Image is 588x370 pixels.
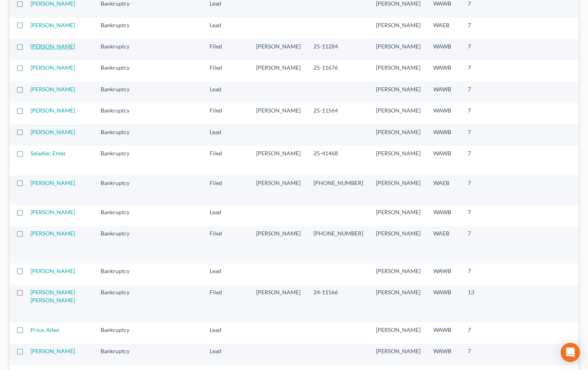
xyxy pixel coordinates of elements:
[203,39,250,60] td: Filed
[427,103,461,125] td: WAWB
[427,322,461,344] td: WAWB
[203,82,250,103] td: Lead
[94,175,144,205] td: Bankruptcy
[30,179,75,186] a: [PERSON_NAME]
[94,322,144,344] td: Bankruptcy
[30,267,75,274] a: [PERSON_NAME]
[461,125,501,146] td: 7
[94,82,144,103] td: Bankruptcy
[427,146,461,175] td: WAWB
[561,343,580,362] div: Open Intercom Messenger
[94,125,144,146] td: Bankruptcy
[250,39,307,60] td: [PERSON_NAME]
[370,263,427,285] td: [PERSON_NAME]
[203,263,250,285] td: Lead
[203,60,250,82] td: Filed
[461,60,501,82] td: 7
[94,205,144,226] td: Bankruptcy
[203,175,250,205] td: Filed
[203,103,250,125] td: Filed
[427,344,461,365] td: WAWB
[461,175,501,205] td: 7
[203,18,250,39] td: Lead
[370,39,427,60] td: [PERSON_NAME]
[370,226,427,263] td: [PERSON_NAME]
[461,39,501,60] td: 7
[94,103,144,125] td: Bankruptcy
[307,146,370,175] td: 25-41468
[461,18,501,39] td: 7
[30,230,75,237] a: [PERSON_NAME]
[250,60,307,82] td: [PERSON_NAME]
[30,326,59,333] a: Price, Allen
[307,226,370,263] td: [PHONE_NUMBER]
[461,322,501,344] td: 7
[30,209,75,215] a: [PERSON_NAME]
[370,146,427,175] td: [PERSON_NAME]
[203,285,250,322] td: Filed
[427,263,461,285] td: WAWB
[30,107,75,114] a: [PERSON_NAME]
[94,18,144,39] td: Bankruptcy
[370,322,427,344] td: [PERSON_NAME]
[94,263,144,285] td: Bankruptcy
[30,86,75,92] a: [PERSON_NAME]
[307,103,370,125] td: 25-11564
[461,226,501,263] td: 7
[427,125,461,146] td: WAWB
[94,146,144,175] td: Bankruptcy
[30,22,75,28] a: [PERSON_NAME]
[461,146,501,175] td: 7
[203,205,250,226] td: Lead
[94,60,144,82] td: Bankruptcy
[427,82,461,103] td: WAWB
[203,125,250,146] td: Lead
[427,60,461,82] td: WAWB
[461,82,501,103] td: 7
[30,348,75,354] a: [PERSON_NAME]
[461,103,501,125] td: 7
[203,322,250,344] td: Lead
[370,205,427,226] td: [PERSON_NAME]
[427,205,461,226] td: WAWB
[30,43,75,50] a: [PERSON_NAME]
[370,344,427,365] td: [PERSON_NAME]
[370,285,427,322] td: [PERSON_NAME]
[427,18,461,39] td: WAEB
[94,226,144,263] td: Bankruptcy
[461,205,501,226] td: 7
[370,82,427,103] td: [PERSON_NAME]
[461,344,501,365] td: 7
[370,60,427,82] td: [PERSON_NAME]
[370,103,427,125] td: [PERSON_NAME]
[94,285,144,322] td: Bankruptcy
[94,344,144,365] td: Bankruptcy
[427,175,461,205] td: WAEB
[250,103,307,125] td: [PERSON_NAME]
[30,64,75,71] a: [PERSON_NAME]
[203,344,250,365] td: Lead
[307,175,370,205] td: [PHONE_NUMBER]
[250,175,307,205] td: [PERSON_NAME]
[370,125,427,146] td: [PERSON_NAME]
[370,18,427,39] td: [PERSON_NAME]
[94,39,144,60] td: Bankruptcy
[461,285,501,322] td: 13
[250,146,307,175] td: [PERSON_NAME]
[203,146,250,175] td: Filed
[30,129,75,135] a: [PERSON_NAME]
[427,39,461,60] td: WAWB
[250,226,307,263] td: [PERSON_NAME]
[427,226,461,263] td: WAEB
[461,263,501,285] td: 7
[370,175,427,205] td: [PERSON_NAME]
[30,150,66,157] a: Saladier, Enter
[203,226,250,263] td: Filed
[427,285,461,322] td: WAWB
[30,289,75,304] a: [PERSON_NAME] [PERSON_NAME]
[307,285,370,322] td: 24-11566
[250,285,307,322] td: [PERSON_NAME]
[307,39,370,60] td: 25-11284
[307,60,370,82] td: 25-11676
